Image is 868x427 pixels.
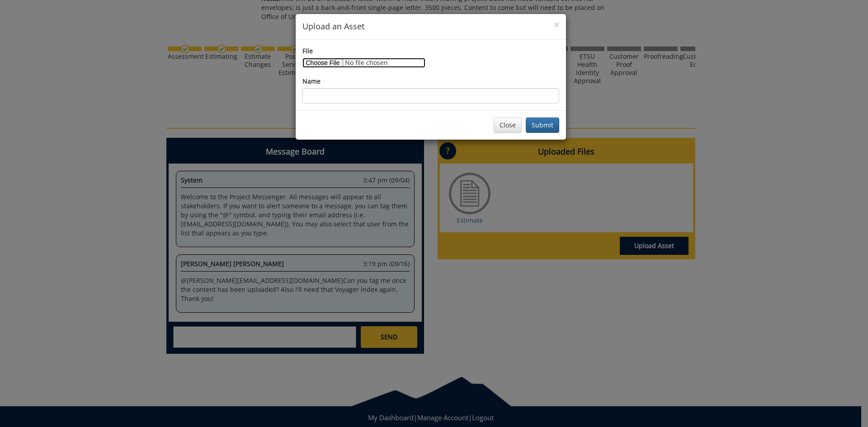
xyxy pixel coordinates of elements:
label: File [302,47,313,56]
label: Name [302,77,321,86]
button: Submit [526,117,559,133]
button: Close [554,20,559,29]
span: × [554,18,559,31]
h4: Upload an Asset [302,21,559,33]
button: Close [494,117,522,133]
